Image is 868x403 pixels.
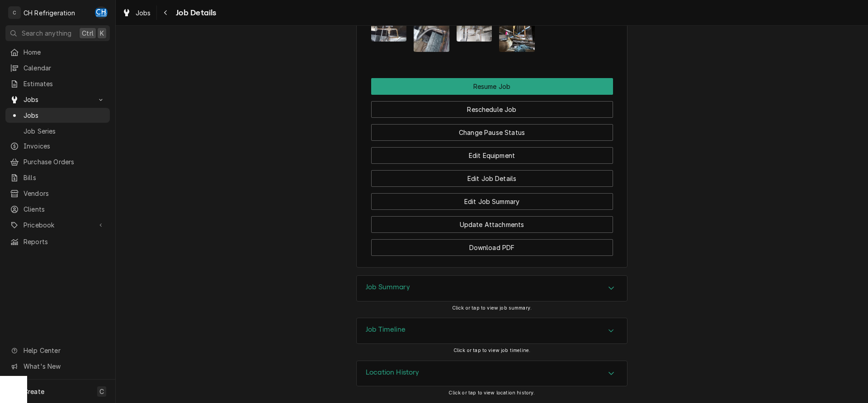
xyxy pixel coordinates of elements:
[357,361,627,386] div: Accordion Header
[356,318,627,344] div: Job Timeline
[24,220,92,230] span: Pricebook
[366,368,420,377] h3: Location History
[357,276,627,301] button: Accordion Details Expand Trigger
[24,63,105,73] span: Calendar
[5,108,110,123] a: Jobs
[371,101,613,118] button: Reschedule Job
[371,141,613,164] div: Button Group Row
[371,95,613,118] div: Button Group Row
[24,361,104,371] span: What's New
[5,154,110,169] a: Purchase Orders
[357,276,627,301] div: Accordion Header
[8,6,21,19] div: C
[356,275,627,301] div: Job Summary
[24,126,105,136] span: Job Series
[24,346,104,355] span: Help Center
[371,210,613,233] div: Button Group Row
[173,7,217,19] span: Job Details
[371,124,613,141] button: Change Pause Status
[5,343,110,358] a: Go to Help Center
[95,6,108,19] div: Chris Hiraga's Avatar
[452,305,532,311] span: Click or tap to view job summary.
[371,187,613,210] div: Button Group Row
[5,92,110,107] a: Go to Jobs
[371,78,613,95] div: Button Group Row
[371,216,613,233] button: Update Attachments
[24,141,105,151] span: Invoices
[371,239,613,256] button: Download PDF
[5,186,110,201] a: Vendors
[99,387,104,396] span: C
[5,359,110,374] a: Go to What's New
[5,170,110,185] a: Bills
[24,47,105,57] span: Home
[5,60,110,75] a: Calendar
[24,204,105,214] span: Clients
[24,79,105,88] span: Estimates
[371,78,613,95] button: Resume Job
[24,111,105,120] span: Jobs
[371,15,407,42] img: HhORsvSgTgMrTLIWCiPh
[371,118,613,141] div: Button Group Row
[371,164,613,187] div: Button Group Row
[371,147,613,164] button: Edit Equipment
[371,78,613,256] div: Button Group
[499,5,535,52] img: JU8zU7osTIG2vNpWVmca
[159,5,173,20] button: Navigate back
[457,15,492,42] img: fGfGwVhSQ8qJXzCFOA9W
[371,193,613,210] button: Edit Job Summary
[24,189,105,198] span: Vendors
[371,170,613,187] button: Edit Job Details
[5,124,110,139] a: Job Series
[5,139,110,153] a: Invoices
[24,157,105,167] span: Purchase Orders
[118,5,155,20] a: Jobs
[24,95,92,104] span: Jobs
[366,283,410,292] h3: Job Summary
[136,8,151,18] span: Jobs
[357,318,627,343] button: Accordion Details Expand Trigger
[371,233,613,256] div: Button Group Row
[357,361,627,386] button: Accordion Details Expand Trigger
[24,173,105,182] span: Bills
[356,361,627,387] div: Location History
[448,390,535,396] span: Click or tap to view location history.
[5,234,110,249] a: Reports
[24,8,75,18] div: CH Refrigeration
[366,325,406,334] h3: Job Timeline
[5,45,110,60] a: Home
[24,388,44,395] span: Create
[5,202,110,217] a: Clients
[453,347,530,353] span: Click or tap to view job timeline.
[82,28,94,38] span: Ctrl
[5,25,110,41] button: Search anythingCtrlK
[414,5,449,52] img: qGFsGxx8QpusQbf9xYRx
[5,76,110,91] a: Estimates
[5,218,110,232] a: Go to Pricebook
[357,318,627,343] div: Accordion Header
[100,28,104,38] span: K
[24,237,105,246] span: Reports
[95,6,108,19] div: CH
[22,28,71,38] span: Search anything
